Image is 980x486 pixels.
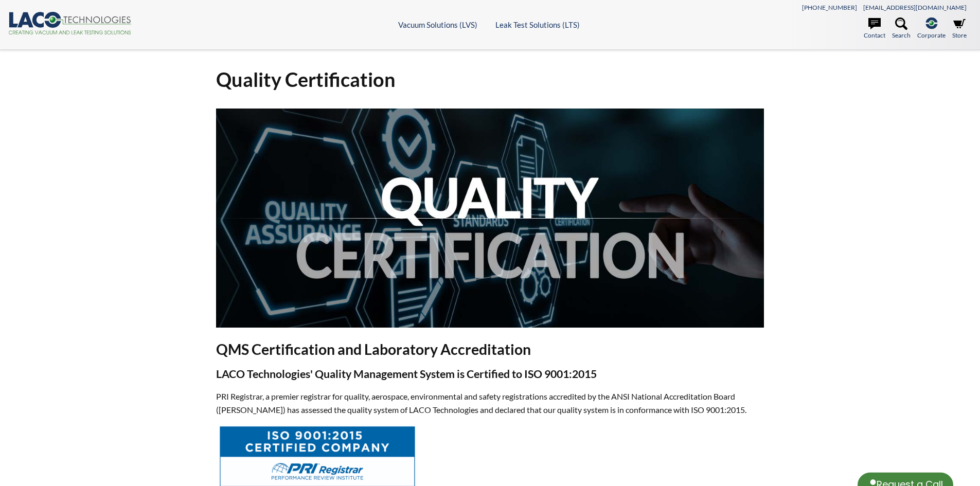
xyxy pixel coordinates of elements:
a: Search [892,17,911,40]
h1: Quality Certification [216,67,764,92]
p: PRI Registrar, a premier registrar for quality, aerospace, environmental and safety registrations... [216,390,764,416]
a: [EMAIL_ADDRESS][DOMAIN_NAME] [863,4,967,11]
a: Vacuum Solutions (LVS) [398,20,477,29]
a: [PHONE_NUMBER] [802,4,857,11]
a: Store [952,17,967,40]
img: Quality Certification header [216,109,764,328]
h3: LACO Technologies' Quality Management System is Certified to ISO 9001:2015 [216,367,764,382]
a: Leak Test Solutions (LTS) [495,20,580,29]
h2: QMS Certification and Laboratory Accreditation [216,340,764,359]
a: Contact [864,17,885,40]
span: Corporate [917,30,946,40]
